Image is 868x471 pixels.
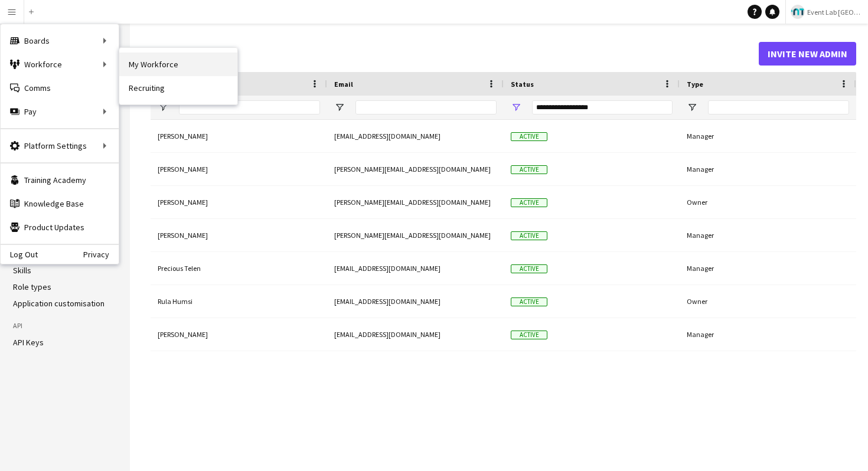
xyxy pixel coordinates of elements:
div: Manager [680,120,856,152]
h1: Admins [151,45,759,63]
div: [PERSON_NAME][EMAIL_ADDRESS][DOMAIN_NAME] [327,186,504,218]
div: [PERSON_NAME] [151,219,327,251]
div: [EMAIL_ADDRESS][DOMAIN_NAME] [327,252,504,284]
span: Active [511,132,547,141]
a: Log Out [1,250,38,259]
div: Workforce [1,53,119,76]
div: [PERSON_NAME] [151,120,327,152]
input: Type Filter Input [708,100,849,115]
div: Owner [680,186,856,218]
a: Role types [13,282,51,292]
span: Active [511,231,547,240]
a: Recruiting [119,76,237,100]
button: Invite new admin [759,42,856,66]
h3: API [13,320,117,331]
span: Active [511,165,547,174]
button: Open Filter Menu [687,102,697,113]
div: [EMAIL_ADDRESS][DOMAIN_NAME] [327,120,504,152]
div: Owner [680,285,856,318]
div: [PERSON_NAME][EMAIL_ADDRESS][DOMAIN_NAME] [327,153,504,185]
div: [PERSON_NAME] [151,153,327,185]
div: Precious Telen [151,252,327,284]
div: [PERSON_NAME] [151,186,327,218]
div: [PERSON_NAME] [151,318,327,351]
div: Manager [680,318,856,351]
span: Event Lab [GEOGRAPHIC_DATA] [807,8,863,17]
button: Open Filter Menu [334,102,345,113]
div: Manager [680,252,856,284]
input: Name Filter Input [179,100,320,115]
input: Email Filter Input [355,100,497,115]
span: Email [334,80,353,89]
img: Logo [791,5,805,19]
a: Privacy [83,250,119,259]
div: [PERSON_NAME][EMAIL_ADDRESS][DOMAIN_NAME] [327,219,504,251]
div: Manager [680,153,856,185]
span: Active [511,331,547,339]
div: Rula Humsi [151,285,327,318]
a: My Workforce [119,53,237,76]
a: Comms [1,76,119,100]
div: Manager [680,219,856,251]
a: Knowledge Base [1,192,119,215]
div: [EMAIL_ADDRESS][DOMAIN_NAME] [327,285,504,318]
button: Open Filter Menu [158,102,168,113]
span: Active [511,264,547,273]
div: Pay [1,100,119,123]
span: Active [511,198,547,207]
a: Skills [13,265,31,276]
span: Type [687,80,703,89]
div: Boards [1,29,119,53]
a: Application customisation [13,298,105,309]
span: Active [511,297,547,306]
span: Status [511,80,534,89]
button: Open Filter Menu [511,102,521,113]
div: [EMAIL_ADDRESS][DOMAIN_NAME] [327,318,504,351]
div: Platform Settings [1,134,119,158]
a: Training Academy [1,168,119,192]
a: API Keys [13,337,44,348]
a: Product Updates [1,215,119,239]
